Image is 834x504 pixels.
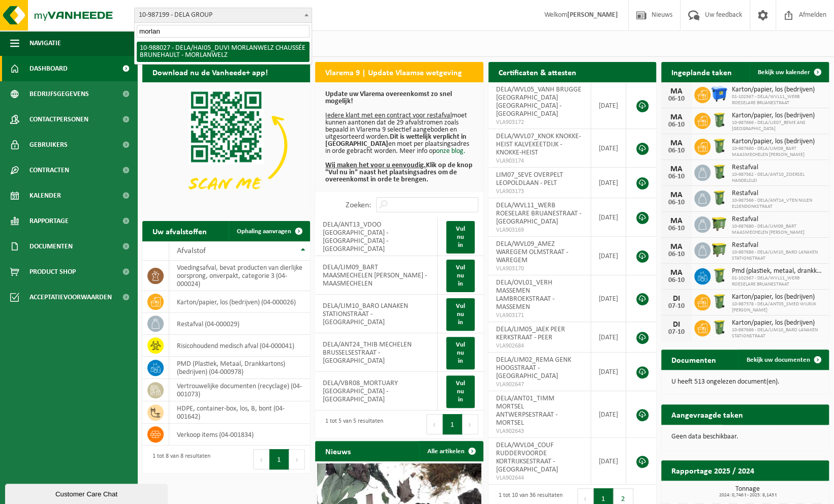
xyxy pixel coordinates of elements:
[446,221,475,254] a: Vul nu in
[666,217,687,225] div: MA
[496,240,568,264] span: DELA/WVL09_AMEZ WAREGEM OLMSTRAAT - WAREGEM
[591,322,626,353] td: [DATE]
[661,62,742,82] h2: Ingeplande taken
[711,293,728,310] img: WB-0240-HPE-GN-50
[29,234,73,259] span: Documenten
[732,301,824,313] span: 10-987378 - DELA/ANT05_SMED WILRIJK [PERSON_NAME]
[177,247,206,255] span: Afvalstof
[315,295,437,333] td: DELA/LIM10_BARO LANAKEN STATIONSTRAAT - [GEOGRAPHIC_DATA]
[496,202,581,226] span: DELA/WVL11_WERB ROESELARE BRUANESTRAAT - [GEOGRAPHIC_DATA]
[496,442,558,474] span: DELA/WVL04_COUF RUDDERVOORDE KORTRIJKSESTRAAT - [GEOGRAPHIC_DATA]
[732,241,824,249] span: Restafval
[253,449,269,469] button: Previous
[732,138,824,146] span: Karton/papier, los (bedrijven)
[671,379,819,386] p: U heeft 513 ongelezen document(en).
[732,249,824,262] span: 10-987686 - DELA/LIM10_BARO LANAKEN STATIONSTRAAT
[496,342,583,350] span: VLA902684
[496,356,571,380] span: DELA/LIM02_REMA GENK HOOGSTRAAT - [GEOGRAPHIC_DATA]
[496,395,558,427] span: DELA/ANT01_TIMM MORTSEL ANTWERPSESTRAAT - MORTSEL
[443,414,462,434] button: 1
[488,62,586,82] h2: Certificaten & attesten
[732,94,824,106] span: 01-102567 - DELA/WVL11_WERB ROESELARE BRUANESTRAAT
[237,228,291,235] span: Ophaling aanvragen
[711,189,728,206] img: WB-0240-HPE-GN-50
[666,295,687,303] div: DI
[135,8,312,22] span: 10-987199 - DELA GROUP
[666,329,687,336] div: 07-10
[591,275,626,322] td: [DATE]
[666,113,687,121] div: MA
[591,82,626,129] td: [DATE]
[711,163,728,180] img: WB-0240-HPE-GN-50
[325,91,473,183] p: moet kunnen aantonen dat de 29 afvalstromen zoals bepaald in Vlarema 9 selectief aangeboden en ui...
[591,391,626,438] td: [DATE]
[666,173,687,180] div: 06-10
[315,333,437,372] td: DELA/ANT24_THIB MECHELEN BRUSSELSESTRAAT - [GEOGRAPHIC_DATA]
[711,267,728,284] img: WB-0240-HPE-GN-50
[747,357,810,363] span: Bekijk uw documenten
[169,313,310,335] td: restafval (04-000029)
[496,279,554,311] span: DELA/OVL01_VERH MASSEMEN LAMBROEKSTRAAT - MASSEMEN
[315,217,437,256] td: DELA/ANT13_VDOO [GEOGRAPHIC_DATA] - [GEOGRAPHIC_DATA] - [GEOGRAPHIC_DATA]
[666,303,687,310] div: 07-10
[732,172,824,184] span: 10-987562 - DELA/ANT10_ZOERSEL HANDELSLEI
[666,191,687,199] div: MA
[142,221,217,241] h2: Uw afvalstoffen
[29,56,68,81] span: Dashboard
[661,350,726,369] h2: Documenten
[591,237,626,275] td: [DATE]
[346,201,371,209] label: Zoeken:
[496,226,583,234] span: VLA903169
[496,474,583,482] span: VLA902644
[320,413,383,435] div: 1 tot 5 van 5 resultaten
[666,165,687,173] div: MA
[732,146,824,158] span: 10-987680 - DELA/LIM09_BART MAASMECHELEN [PERSON_NAME]
[753,480,828,500] a: Bekijk rapportage
[591,198,626,237] td: [DATE]
[661,404,753,424] h2: Aangevraagde taken
[666,493,829,498] span: 2024: 0,746 t - 2025: 8,143 t
[29,30,61,56] span: Navigatie
[732,215,824,224] span: Restafval
[29,132,68,157] span: Gebruikers
[732,112,824,120] span: Karton/papier, los (bedrijven)
[169,379,310,401] td: vertrouwelijke documenten (recyclage) (04-001073)
[732,198,824,210] span: 10-987566 - DELA/ANT14_VTEN NIJLEN ELSENDONKSTRAAT
[666,199,687,206] div: 06-10
[289,449,305,469] button: Next
[666,225,687,232] div: 06-10
[229,221,309,241] a: Ophaling aanvragen
[29,157,69,183] span: Contracten
[325,162,473,183] b: Klik op de knop "Vul nu in" naast het plaatsingsadres om de overeenkomst in orde te brengen.
[169,424,310,446] td: verkoop items (04-001834)
[666,277,687,284] div: 06-10
[169,357,310,379] td: PMD (Plastiek, Metaal, Drankkartons) (bedrijven) (04-000978)
[29,208,69,234] span: Rapportage
[446,375,475,408] a: Vul nu in
[169,291,310,313] td: karton/papier, los (bedrijven) (04-000026)
[732,190,824,198] span: Restafval
[711,137,728,154] img: WB-0240-HPE-GN-50
[711,215,728,232] img: WB-1100-HPE-GN-50
[142,62,278,82] h2: Download nu de Vanheede+ app!
[666,96,687,103] div: 06-10
[671,433,819,440] p: Geen data beschikbaar.
[325,133,467,148] b: Dit is wettelijk verplicht in [GEOGRAPHIC_DATA]
[325,90,452,105] b: Update uw Vlarema overeenkomst zo snel mogelijk!
[426,414,443,434] button: Previous
[29,81,89,107] span: Bedrijfsgegevens
[732,319,824,327] span: Karton/papier, los (bedrijven)
[711,241,728,258] img: WB-1100-HPE-GN-50
[666,243,687,251] div: MA
[462,414,478,434] button: Next
[315,256,437,295] td: DELA/LIM09_BART MAASMECHELEN [PERSON_NAME] - MAASMECHELEN
[496,133,581,156] span: DELA/WVL07_KNOK KNOKKE-HEIST KALVEKEETDIJK - KNOKKE-HEIST
[750,62,828,82] a: Bekijk uw kalender
[169,335,310,357] td: risicohoudend medisch afval (04-000041)
[732,275,824,288] span: 01-102567 - DELA/WVL11_WERB ROESELARE BRUANESTRAAT
[711,85,728,103] img: WB-1100-HPE-BE-01
[496,157,583,165] span: VLA903174
[436,147,466,155] a: onze blog.
[496,171,563,187] span: LIM07_SEVE OVERPELT LEOPOLDLAAN - PELT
